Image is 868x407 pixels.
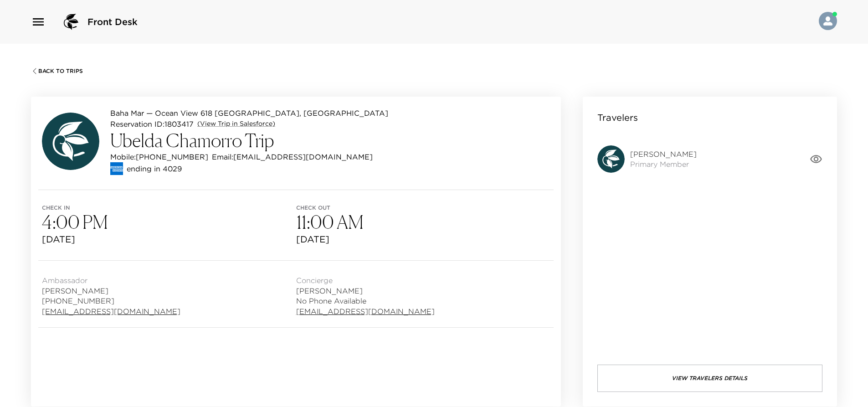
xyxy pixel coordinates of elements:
span: [PERSON_NAME] [42,286,180,296]
span: Front Desk [87,15,138,28]
img: avatar.4afec266560d411620d96f9f038fe73f.svg [42,113,99,170]
span: Primary Member [630,159,697,169]
button: Back To Trips [31,67,83,75]
p: Mobile: [PHONE_NUMBER] [110,151,208,162]
span: No Phone Available [296,296,435,306]
a: (View Trip in Salesforce) [197,119,275,129]
p: Email: [EMAIL_ADDRESS][DOMAIN_NAME] [212,151,373,162]
button: View Travelers Details [597,365,822,392]
h3: 4:00 PM [42,211,296,233]
span: Check in [42,205,296,211]
span: [DATE] [42,233,296,246]
span: [PERSON_NAME] [630,149,697,159]
span: [PERSON_NAME] [296,286,435,296]
span: Ambassador [42,275,180,285]
span: Concierge [296,275,435,285]
span: Back To Trips [38,68,83,74]
a: [EMAIL_ADDRESS][DOMAIN_NAME] [42,306,180,316]
h3: Ubelda Chamorro Trip [110,129,388,151]
img: credit card type [110,162,123,175]
p: ending in 4029 [127,163,182,174]
p: Reservation ID: 1803417 [110,118,194,129]
a: [EMAIL_ADDRESS][DOMAIN_NAME] [296,306,435,316]
img: User [819,12,837,30]
span: Check out [296,205,550,211]
p: Baha Mar — Ocean View 618 [GEOGRAPHIC_DATA], [GEOGRAPHIC_DATA] [110,108,388,118]
img: avatar.4afec266560d411620d96f9f038fe73f.svg [597,145,625,173]
span: [PHONE_NUMBER] [42,296,180,306]
p: Travelers [597,111,638,124]
span: [DATE] [296,233,550,246]
h3: 11:00 AM [296,211,550,233]
img: logo [60,11,82,33]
